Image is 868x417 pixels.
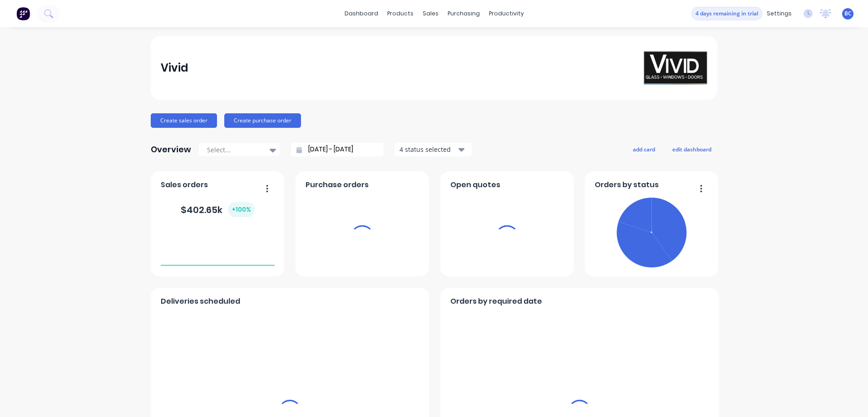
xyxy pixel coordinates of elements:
img: Vivid [644,51,707,85]
span: Orders by status [595,179,659,190]
button: edit dashboard [666,143,717,155]
button: add card [627,143,661,155]
div: Overview [151,141,191,159]
div: $ 402.65k [181,202,255,217]
span: Purchase orders [306,179,369,190]
img: Factory [16,7,30,20]
div: products [383,7,418,20]
button: Create sales order [151,113,217,128]
button: 4 status selected [395,143,472,156]
span: Deliveries scheduled [161,296,240,307]
div: + 100 % [228,202,255,217]
span: Orders by required date [450,296,542,307]
div: purchasing [443,7,484,20]
span: Sales orders [161,179,208,190]
a: dashboard [340,7,383,20]
div: settings [762,7,796,20]
button: 4 days remaining in trial [691,7,762,20]
span: Open quotes [450,179,500,190]
span: BC [844,10,852,18]
button: Create purchase order [224,113,301,128]
div: 4 status selected [399,145,457,154]
div: sales [418,7,443,20]
div: productivity [484,7,528,20]
div: Vivid [161,59,188,77]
